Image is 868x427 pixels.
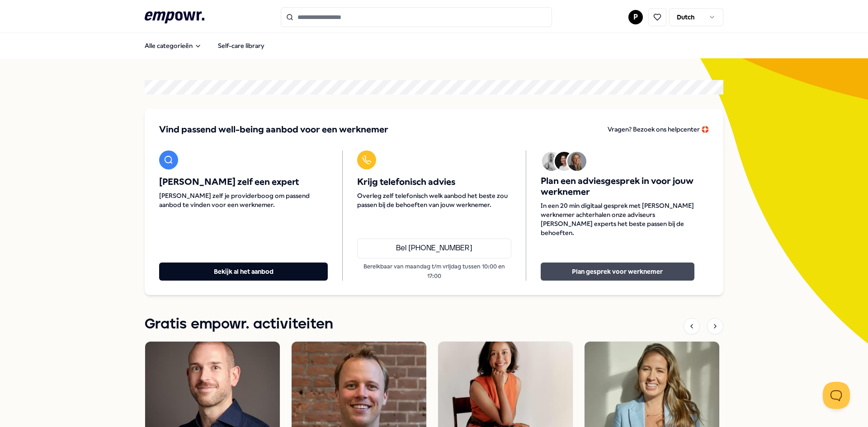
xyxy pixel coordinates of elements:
a: Bel [PHONE_NUMBER] [357,239,511,258]
img: Avatar [555,152,574,171]
button: Alle categorieën [137,37,209,55]
span: [PERSON_NAME] zelf een expert [159,177,328,188]
span: Plan een adviesgesprek in voor jouw werknemer [541,176,694,197]
span: Krijg telefonisch advies [357,177,511,188]
nav: Main [137,37,272,55]
input: Search for products, categories or subcategories [281,7,552,27]
span: [PERSON_NAME] zelf je providerboog om passend aanbod te vinden voor een werknemer. [159,191,328,209]
button: Plan gesprek voor werknemer [541,263,694,281]
button: P [628,10,643,24]
p: Bereikbaar van maandag t/m vrijdag tussen 10:00 en 17:00 [357,262,511,281]
button: Bekijk al het aanbod [159,263,328,281]
img: Avatar [542,152,561,171]
span: In een 20 min digitaal gesprek met [PERSON_NAME] werknemer achterhalen onze adviseurs [PERSON_NAM... [541,201,694,237]
a: Vragen? Bezoek ons helpcenter 🛟 [608,123,709,136]
h1: Gratis empowr. activiteiten [145,313,333,336]
iframe: Help Scout Beacon - Open [823,382,850,409]
a: Self-care library [211,37,272,55]
img: Avatar [567,152,586,171]
span: Overleg zelf telefonisch welk aanbod het beste zou passen bij de behoeften van jouw werknemer. [357,191,511,209]
span: Vragen? Bezoek ons helpcenter 🛟 [608,126,709,133]
span: Vind passend well-being aanbod voor een werknemer [159,123,388,136]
